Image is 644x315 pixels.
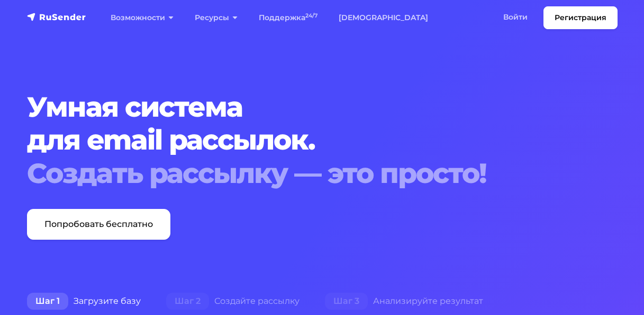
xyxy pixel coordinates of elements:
[166,293,209,310] span: Шаг 2
[27,12,86,22] img: RuSender
[493,6,538,28] a: Войти
[153,291,312,312] div: Создайте рассылку
[100,7,184,29] a: Возможности
[312,291,496,312] div: Анализируйте результат
[325,293,368,310] span: Шаг 3
[27,209,170,240] a: Попробовать бесплатно
[27,157,618,190] div: Создать рассылку — это просто!
[27,293,68,310] span: Шаг 1
[305,12,318,19] sup: 24/7
[543,6,618,29] a: Регистрация
[328,7,439,29] a: [DEMOGRAPHIC_DATA]
[27,91,618,190] h1: Умная система для email рассылок.
[248,7,328,29] a: Поддержка24/7
[14,291,153,312] div: Загрузите базу
[184,7,248,29] a: Ресурсы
